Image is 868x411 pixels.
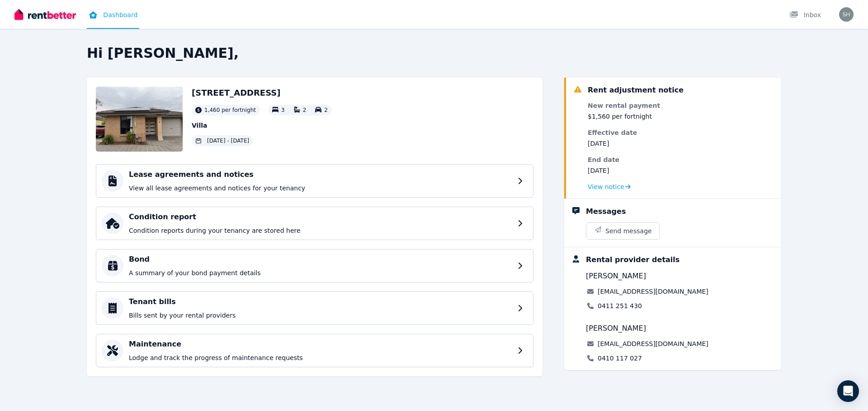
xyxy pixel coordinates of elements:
[586,323,646,334] span: [PERSON_NAME]
[303,107,307,113] span: 2
[129,184,512,193] p: View all lease agreements and notices for your tenancy
[96,87,183,152] img: Property Url
[586,223,659,239] button: Send message
[588,139,660,148] dd: [DATE]
[598,287,708,296] a: [EMAIL_ADDRESS][DOMAIN_NAME]
[192,121,331,130] p: Villa
[281,107,285,113] span: 3
[588,166,660,175] dd: [DATE]
[605,226,652,236] span: Send message
[129,268,512,277] p: A summary of your bond payment details
[588,112,660,121] dd: $1,560 per fortnight
[129,226,512,235] p: Condition reports during your tenancy are stored here
[207,137,249,144] span: [DATE] - [DATE]
[588,155,660,164] dt: End date
[588,128,660,137] dt: Effective date
[324,107,328,113] span: 2
[598,339,708,348] a: [EMAIL_ADDRESS][DOMAIN_NAME]
[586,271,646,282] span: [PERSON_NAME]
[14,8,76,21] img: RentBetter
[204,106,256,114] span: 1,460 per fortnight
[586,206,626,217] div: Messages
[586,254,679,265] div: Rental provider details
[129,296,512,307] h4: Tenant bills
[192,87,331,99] h2: [STREET_ADDRESS]
[598,301,642,310] a: 0411 251 430
[129,353,512,362] p: Lodge and track the progress of maintenance requests
[839,7,854,22] img: Shilpalata Shetty
[588,182,624,191] span: View notice
[588,101,660,110] dt: New rental payment
[129,254,512,265] h4: Bond
[129,339,512,350] h4: Maintenance
[837,380,859,402] div: Open Intercom Messenger
[129,169,512,180] h4: Lease agreements and notices
[87,45,781,61] h2: Hi [PERSON_NAME],
[129,212,512,222] h4: Condition report
[789,10,821,19] div: Inbox
[129,311,512,320] p: Bills sent by your rental providers
[598,354,642,363] a: 0410 117 027
[588,182,631,191] a: View notice
[588,85,684,96] div: Rent adjustment notice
